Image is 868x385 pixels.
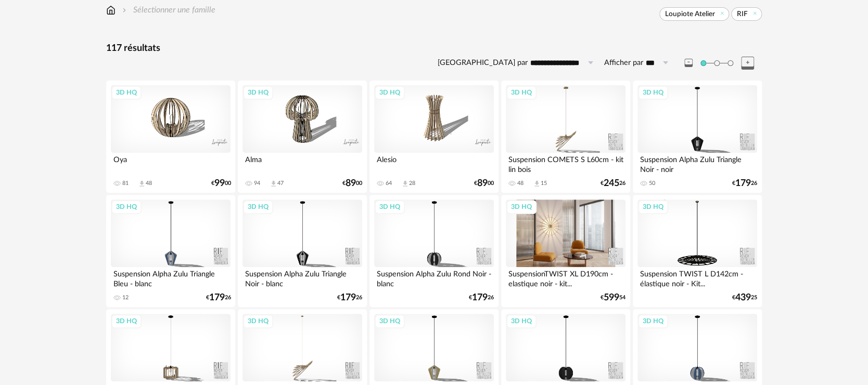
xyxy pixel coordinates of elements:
[209,294,224,301] span: 179
[506,153,626,174] div: Suspension COMETS S L60cm - kit lin bois
[206,294,231,301] div: € 26
[517,180,524,187] div: 48
[120,4,129,16] img: svg+xml;base64,PHN2ZyB3aWR0aD0iMTYiIGhlaWdodD0iMTYiIHZpZXdCb3g9IjAgMCAxNiAxNiIgZmlsbD0ibm9uZSIgeG...
[106,195,235,307] a: 3D HQ Suspension Alpha Zulu Triangle Bleu - blanc 12 €17926
[106,43,762,55] div: 117 résultats
[506,267,626,288] div: SuspensionTWIST XL D190cm - elastique noir - kit...
[506,86,537,99] div: 3D HQ
[533,180,541,188] span: Download icon
[277,180,284,187] div: 47
[469,294,494,301] div: € 26
[211,180,231,187] div: € 00
[604,58,643,68] label: Afficher par
[375,314,405,328] div: 3D HQ
[243,314,273,328] div: 3D HQ
[243,200,273,214] div: 3D HQ
[122,180,129,187] div: 81
[477,180,488,187] span: 89
[374,153,494,174] div: Alesio
[735,294,751,301] span: 439
[732,180,757,187] div: € 26
[501,195,630,307] a: 3D HQ SuspensionTWIST XL D190cm - elastique noir - kit... €59954
[665,9,715,19] span: Loupiote Atelier
[649,180,655,187] div: 50
[374,267,494,288] div: Suspension Alpha Zulu Rond Noir - blanc
[238,81,367,193] a: 3D HQ Alma 94 Download icon 47 €8900
[337,294,362,301] div: € 26
[375,86,405,99] div: 3D HQ
[111,267,231,288] div: Suspension Alpha Zulu Triangle Bleu - blanc
[111,153,231,174] div: Oya
[106,4,116,16] img: svg+xml;base64,PHN2ZyB3aWR0aD0iMTYiIGhlaWdodD0iMTciIHZpZXdCb3g9IjAgMCAxNiAxNyIgZmlsbD0ibm9uZSIgeG...
[541,180,547,187] div: 15
[401,180,409,188] span: Download icon
[340,294,356,301] span: 179
[243,86,273,99] div: 3D HQ
[111,86,142,99] div: 3D HQ
[111,314,142,328] div: 3D HQ
[737,9,748,19] span: RIF
[506,314,537,328] div: 3D HQ
[638,86,668,99] div: 3D HQ
[342,180,362,187] div: € 00
[346,180,356,187] span: 89
[506,200,537,214] div: 3D HQ
[735,180,751,187] span: 179
[633,195,762,307] a: 3D HQ Suspension TWIST L D142cm - élastique noir - Kit... €43925
[106,81,235,193] a: 3D HQ Oya 81 Download icon 48 €9900
[238,195,367,307] a: 3D HQ Suspension Alpha Zulu Triangle Noir - blanc €17926
[254,180,260,187] div: 94
[638,200,668,214] div: 3D HQ
[214,180,224,187] span: 99
[601,294,626,301] div: € 54
[601,180,626,187] div: € 26
[122,294,129,301] div: 12
[501,81,630,193] a: 3D HQ Suspension COMETS S L60cm - kit lin bois 48 Download icon 15 €24526
[604,180,619,187] span: 245
[375,200,405,214] div: 3D HQ
[474,180,494,187] div: € 00
[637,267,757,288] div: Suspension TWIST L D142cm - élastique noir - Kit...
[242,267,362,288] div: Suspension Alpha Zulu Triangle Noir - blanc
[270,180,277,188] span: Download icon
[369,195,499,307] a: 3D HQ Suspension Alpha Zulu Rond Noir - blanc €17926
[633,81,762,193] a: 3D HQ Suspension Alpha Zulu Triangle Noir - noir 50 €17926
[732,294,757,301] div: € 25
[472,294,488,301] span: 179
[604,294,619,301] span: 599
[120,4,215,16] div: Sélectionner une famille
[146,180,152,187] div: 48
[637,153,757,174] div: Suspension Alpha Zulu Triangle Noir - noir
[111,200,142,214] div: 3D HQ
[242,153,362,174] div: Alma
[438,58,528,68] label: [GEOGRAPHIC_DATA] par
[409,180,415,187] div: 28
[369,81,499,193] a: 3D HQ Alesio 64 Download icon 28 €8900
[138,180,146,188] span: Download icon
[638,314,668,328] div: 3D HQ
[386,180,392,187] div: 64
